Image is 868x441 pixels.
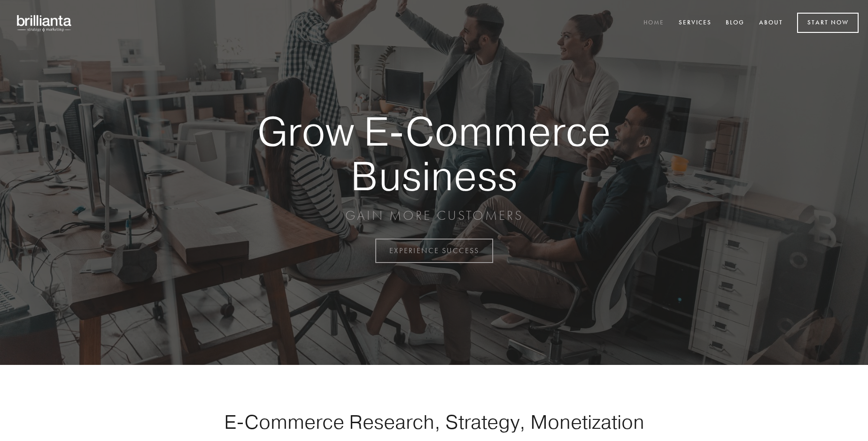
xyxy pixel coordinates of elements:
a: Services [673,15,718,31]
strong: Grow E-Commerce Business [225,109,643,198]
a: Blog [720,15,751,31]
a: About [753,15,789,31]
a: Home [637,15,670,31]
a: Start Now [797,13,859,33]
p: GAIN MORE CUSTOMERS [225,207,643,224]
a: EXPERIENCE SUCCESS [375,239,493,263]
h1: E-Commerce Research, Strategy, Monetization [194,410,674,433]
img: brillianta - research, strategy, marketing [9,9,80,37]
